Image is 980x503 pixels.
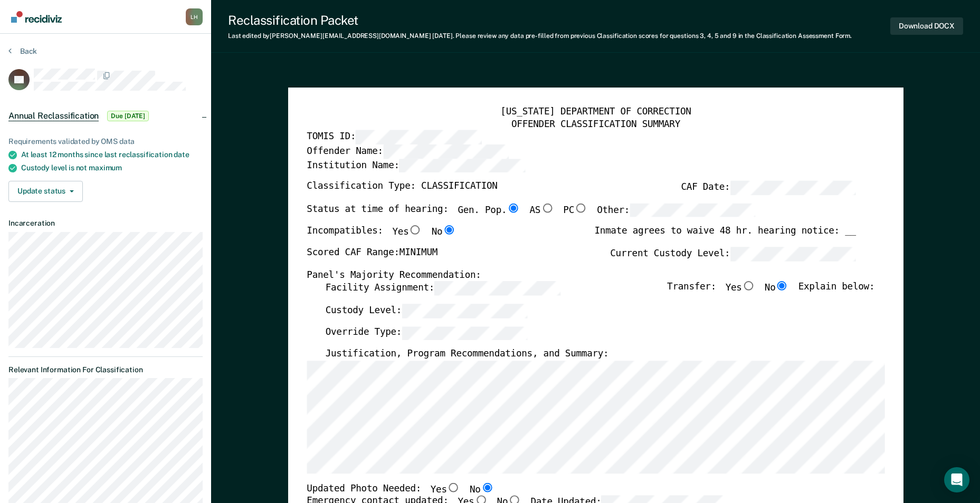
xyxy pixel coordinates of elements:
[399,159,525,173] input: Institution Name:
[174,150,189,159] span: date
[594,226,855,247] div: Inmate agrees to waive 48 hr. hearing notice: __
[307,130,481,144] label: TOMIS ID:
[186,8,203,25] div: L H
[186,8,203,25] button: Profile dropdown button
[307,107,884,119] div: [US_STATE] DEPARTMENT OF CORRECTION
[307,118,884,130] div: OFFENDER CLASSIFICATION SUMMARY
[89,163,122,172] span: maximum
[307,181,497,195] label: Classification Type: CLASSIFICATION
[8,181,83,202] button: Update status
[775,282,789,291] input: No
[480,483,494,492] input: No
[228,32,852,40] div: Last edited by [PERSON_NAME][EMAIL_ADDRESS][DOMAIN_NAME] . Please review any data pre-filled from...
[507,204,520,213] input: Gen. Pop.
[107,111,149,121] span: Due [DATE]
[430,483,460,496] label: Yes
[470,483,494,496] label: No
[402,326,527,341] input: Override Type:
[325,304,527,318] label: Custody Level:
[307,247,437,262] label: Scored CAF Range: MINIMUM
[730,247,855,262] input: Current Custody Level:
[434,282,560,296] input: Facility Assignment:
[307,204,755,226] div: Status at time of hearing:
[574,204,588,213] input: PC
[540,204,554,213] input: AS
[8,111,99,121] span: Annual Reclassification
[392,226,422,239] label: Yes
[944,467,969,492] div: Open Intercom Messenger
[307,269,856,282] div: Panel's Majority Recommendation:
[228,13,852,28] div: Reclassification Packet
[725,282,755,296] label: Yes
[21,163,203,172] div: Custody level is not
[383,144,509,159] input: Offender Name:
[431,226,455,239] label: No
[610,247,856,262] label: Current Custody Level:
[307,159,525,173] label: Institution Name:
[307,226,456,247] div: Incompatibles:
[8,219,203,228] dt: Incarceration
[563,204,587,218] label: PC
[446,483,460,492] input: Yes
[458,204,520,218] label: Gen. Pop.
[741,282,755,291] input: Yes
[11,11,62,23] img: Recidiviz
[402,304,527,318] input: Custody Level:
[8,137,203,146] div: Requirements validated by OMS data
[307,144,509,159] label: Offender Name:
[890,17,963,35] button: Download DOCX
[8,365,203,374] dt: Relevant Information For Classification
[597,204,755,218] label: Other:
[442,226,456,235] input: No
[21,150,203,159] div: At least 12 months since last reclassification
[681,181,855,195] label: CAF Date:
[307,483,494,496] div: Updated Photo Needed:
[325,282,560,296] label: Facility Assignment:
[325,349,608,361] label: Justification, Program Recommendations, and Summary:
[667,282,874,304] div: Transfer: Explain below:
[730,181,855,195] input: CAF Date:
[765,282,789,296] label: No
[325,326,527,341] label: Override Type:
[529,204,554,218] label: AS
[630,204,755,218] input: Other:
[8,46,37,56] button: Back
[432,32,452,40] span: [DATE]
[408,226,422,235] input: Yes
[356,130,481,144] input: TOMIS ID:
